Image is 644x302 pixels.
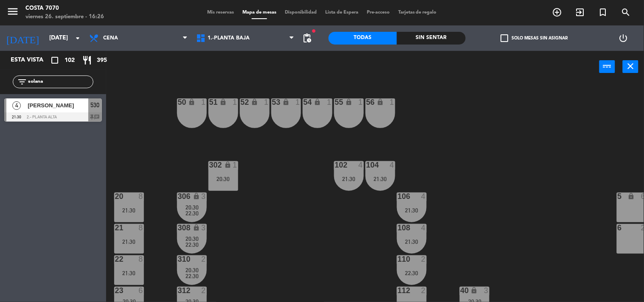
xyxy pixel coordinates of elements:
[188,98,195,106] i: lock
[302,33,312,43] span: pending_actions
[421,224,426,232] div: 4
[224,161,231,168] i: lock
[186,241,199,248] span: 22:30
[233,161,238,169] div: 1
[82,55,92,65] i: restaurant
[201,224,206,232] div: 3
[27,77,93,87] input: Filtrar por nombre...
[575,7,585,17] i: exit_to_app
[138,224,143,232] div: 8
[208,35,250,41] span: 1.-PLANTA BAJA
[358,98,363,106] div: 1
[397,32,466,45] div: Sin sentar
[138,287,143,294] div: 6
[312,28,317,34] span: fiber_manual_record
[602,61,613,71] i: power_input
[345,98,352,106] i: lock
[6,5,19,21] button: menu
[233,98,238,106] div: 1
[598,7,608,17] i: turned_in_not
[618,224,618,232] div: 6
[193,193,200,200] i: lock
[621,7,631,17] i: search
[251,98,258,106] i: lock
[4,55,61,65] div: Esta vista
[203,10,238,15] span: Mis reservas
[334,176,364,182] div: 21:30
[25,13,104,21] div: viernes 26. septiembre - 16:26
[178,287,178,294] div: 312
[50,55,60,65] i: crop_square
[138,255,143,263] div: 8
[295,98,301,106] div: 1
[421,193,426,200] div: 4
[264,98,269,106] div: 1
[201,255,206,263] div: 2
[178,255,178,263] div: 310
[282,98,290,106] i: lock
[209,98,210,106] div: 51
[314,98,321,106] i: lock
[186,267,199,274] span: 20:30
[219,98,227,106] i: lock
[6,5,19,18] i: menu
[623,60,638,73] button: close
[208,176,238,182] div: 20:30
[327,98,332,106] div: 1
[398,255,398,263] div: 110
[97,56,107,65] span: 395
[209,161,210,169] div: 302
[17,77,27,87] i: filter_list
[552,7,562,17] i: add_circle_outline
[461,287,461,294] div: 40
[363,10,394,15] span: Pre-acceso
[421,287,426,294] div: 2
[186,273,199,280] span: 22:30
[114,207,144,213] div: 21:30
[358,161,363,169] div: 4
[366,176,395,182] div: 21:30
[201,193,206,200] div: 3
[193,224,200,231] i: lock
[501,34,568,42] label: Solo mesas sin asignar
[28,101,88,110] span: [PERSON_NAME]
[398,287,398,294] div: 112
[619,33,629,43] i: power_settings_new
[201,287,206,294] div: 2
[398,193,398,200] div: 106
[394,10,441,15] span: Tarjetas de regalo
[421,255,426,263] div: 2
[178,98,178,106] div: 50
[138,193,143,200] div: 8
[238,10,281,15] span: Mapa de mesas
[25,4,104,13] div: Costa 7070
[628,193,635,200] i: lock
[65,56,75,65] span: 102
[501,34,508,42] span: check_box_outline_blank
[397,207,427,213] div: 21:30
[178,224,178,232] div: 308
[241,98,241,106] div: 52
[390,98,395,106] div: 1
[103,35,118,41] span: Cena
[484,287,489,294] div: 3
[626,61,636,71] i: close
[599,60,615,73] button: power_input
[618,193,618,200] div: 5
[114,270,144,276] div: 21:30
[114,239,144,245] div: 21:30
[471,287,478,294] i: lock
[397,239,427,245] div: 21:30
[186,235,199,242] span: 20:30
[329,32,397,45] div: Todas
[272,98,273,106] div: 53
